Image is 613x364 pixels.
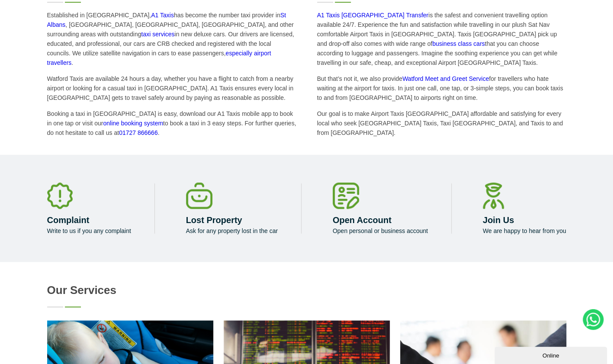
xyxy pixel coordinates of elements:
p: Open personal or business account [333,227,428,234]
a: especially airport travellers [47,50,271,66]
a: Watford Meet and Greet Service [402,75,489,82]
a: online booking system [103,120,163,127]
img: Complaint Icon [47,182,73,209]
p: is the safest and convenient travelling option available 24/7. Experience the fun and satisfactio... [317,10,566,67]
p: But that’s not it, we also provide for travellers who hate waiting at the airport for taxis. In j... [317,74,566,102]
img: Join Us Icon [483,182,504,209]
a: Lost Property [186,215,242,225]
a: A1 Taxis [151,12,174,19]
p: Watford Taxis are available 24 hours a day, whether you have a flight to catch from a nearby airp... [47,74,296,102]
p: Write to us if you any complaint [47,227,131,234]
a: business class cars [432,40,485,47]
img: Lost Property Icon [186,182,212,209]
iframe: chat widget [494,345,609,364]
p: Established in [GEOGRAPHIC_DATA], has become the number taxi provider in , [GEOGRAPHIC_DATA], [GE... [47,10,296,67]
a: A1 Taxis [GEOGRAPHIC_DATA] Transfer [317,12,429,19]
a: Open Account [333,215,392,225]
a: Complaint [47,215,90,225]
h2: Our Services [47,284,566,297]
p: Booking a taxi in [GEOGRAPHIC_DATA] is easy, download our A1 Taxis mobile app to book in one tap ... [47,109,296,137]
a: Join Us [483,215,514,225]
img: Open Account Icon [333,182,359,209]
p: We are happy to hear from you [483,227,566,234]
p: Our goal is to make Airport Taxis [GEOGRAPHIC_DATA] affordable and satisfying for every local who... [317,109,566,137]
p: Ask for any property lost in the car [186,227,278,234]
a: taxi services [141,31,174,38]
a: 01727 866666 [119,129,158,136]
